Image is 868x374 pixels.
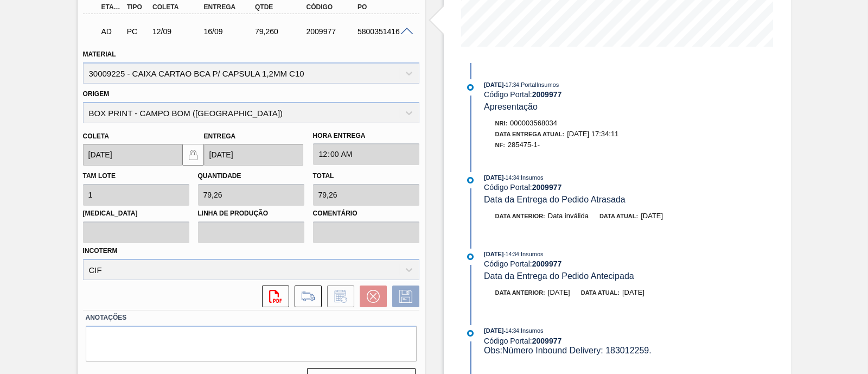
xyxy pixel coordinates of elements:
[484,259,742,268] div: Código Portal:
[150,27,206,36] div: 12/09/2025
[467,84,474,91] img: atual
[304,27,360,36] div: 2009977
[510,119,557,127] span: 000003568034
[484,337,742,345] div: Código Portal:
[532,90,562,99] strong: 2009977
[567,130,618,138] span: [DATE] 17:34:11
[467,330,474,337] img: atual
[204,144,303,166] input: dd/mm/yyyy
[86,310,417,326] label: Anotações
[313,172,334,180] label: Total
[504,328,519,334] span: - 14:34
[504,251,519,257] span: - 14:34
[495,142,505,148] span: NF:
[83,172,116,180] label: Tam lote
[519,327,544,334] span: : Insumos
[508,141,540,149] span: 285475-1-
[198,206,304,221] label: Linha de Produção
[484,271,634,281] span: Data da Entrega do Pedido Antecipada
[484,183,742,192] div: Código Portal:
[289,286,322,307] div: Ir para Composição de Carga
[641,212,663,220] span: [DATE]
[532,183,562,192] strong: 2009977
[124,3,150,11] div: Tipo
[495,120,508,126] span: Nri:
[187,148,200,161] img: locked
[484,81,503,88] span: [DATE]
[495,289,545,296] span: Data anterior:
[495,131,565,137] span: Data Entrega Atual:
[548,212,589,220] span: Data inválida
[519,251,544,257] span: : Insumos
[83,132,109,140] label: Coleta
[304,3,360,11] div: Código
[355,27,411,36] div: 5800351416
[83,90,110,98] label: Origem
[257,286,289,307] div: Abrir arquivo PDF
[548,288,570,296] span: [DATE]
[252,3,309,11] div: Qtde
[467,253,474,260] img: atual
[484,195,626,204] span: Data da Entrega do Pedido Atrasada
[484,174,503,181] span: [DATE]
[622,288,644,296] span: [DATE]
[182,144,204,166] button: locked
[83,50,116,58] label: Material
[484,90,742,99] div: Código Portal:
[355,3,411,11] div: PO
[519,174,544,181] span: : Insumos
[599,213,638,219] span: Data atual:
[313,128,419,144] label: Hora Entrega
[387,286,419,307] div: Salvar Pedido
[532,259,562,268] strong: 2009977
[467,177,474,183] img: atual
[198,172,241,180] label: Quantidade
[484,251,503,257] span: [DATE]
[532,337,562,345] strong: 2009977
[101,27,122,36] p: AD
[201,27,258,36] div: 16/09/2025
[484,327,503,334] span: [DATE]
[581,289,620,296] span: Data atual:
[504,175,519,181] span: - 14:34
[495,213,545,219] span: Data anterior:
[83,144,182,166] input: dd/mm/yyyy
[204,132,236,140] label: Entrega
[354,286,387,307] div: Cancelar pedido
[99,20,125,43] div: Aguardando Descarga
[150,3,206,11] div: Coleta
[83,247,118,255] label: Incoterm
[201,3,258,11] div: Entrega
[313,206,419,221] label: Comentário
[124,27,150,36] div: Pedido de Compra
[99,3,125,11] div: Etapa
[322,286,354,307] div: Informar alteração no pedido
[252,27,309,36] div: 79,260
[519,81,559,88] span: : PortalInsumos
[484,346,652,355] span: Obs: Número Inbound Delivery: 183012259.
[504,82,519,88] span: - 17:34
[83,206,189,221] label: [MEDICAL_DATA]
[484,102,538,111] span: Apresentação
